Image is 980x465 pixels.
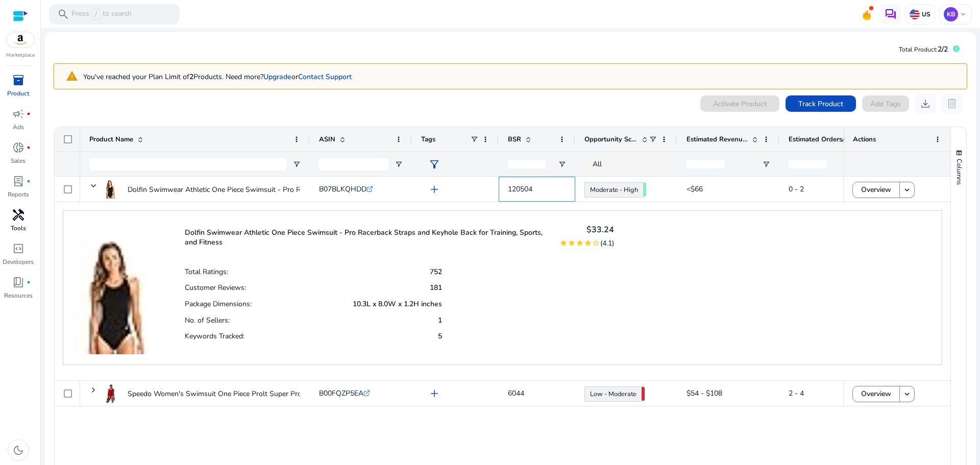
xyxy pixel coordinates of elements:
span: Estimated Revenue/Day [687,135,748,144]
span: fiber_manual_record [27,280,31,284]
span: Columns [954,159,964,185]
span: search [57,8,69,20]
span: inventory_2 [12,74,24,86]
p: Dolfin Swimwear Athletic One Piece Swimsuit - Pro Racerback Straps... [128,179,355,200]
mat-icon: keyboard_arrow_down [902,389,912,399]
span: download [919,97,932,110]
p: You've reached your Plan Limit of Products. Need more? [83,71,352,82]
span: Overview [861,179,891,200]
span: ASIN [319,135,335,144]
span: <$66 [687,184,703,194]
mat-icon: star [576,239,584,247]
span: or [263,72,298,82]
p: 752 [430,267,442,277]
span: keyboard_arrow_down [959,10,967,18]
mat-icon: star_border [592,239,600,247]
p: Speedo Women's Swimsuit One Piece Prolt Super Pro Solid Adult... [128,383,345,404]
p: 1 [438,315,442,325]
a: Upgrade [263,72,291,82]
img: 4162SXMz0eL._AC_SR38,50_.jpg [73,221,159,354]
span: 120504 [508,184,532,194]
span: donut_small [12,141,24,154]
p: Ads [13,123,24,132]
span: Track Product [798,99,843,109]
span: All [593,159,602,169]
b: 2 [189,72,193,82]
p: Marketplace [6,52,35,59]
span: fiber_manual_record [27,145,31,150]
img: us.svg [910,9,920,19]
mat-icon: warning [58,68,83,85]
span: fiber_manual_record [27,179,31,183]
span: Total Product: [899,45,938,54]
span: 65.74 [643,183,646,197]
span: Actions [853,135,876,144]
mat-icon: keyboard_arrow_down [902,185,912,194]
span: fiber_manual_record [27,112,31,116]
p: Reports [8,190,29,199]
span: 0 - 2 [789,184,804,194]
button: Open Filter Menu [558,160,566,168]
span: 6044 [508,388,524,398]
p: Package Dimensions: [185,299,252,309]
p: Dolfin Swimwear Athletic One Piece Swimsuit - Pro Racerback Straps and Keyhole Back for Training,... [185,228,547,247]
span: 48.20 [642,387,645,401]
a: Contact Support [298,72,352,82]
p: Press to search [71,9,132,20]
h4: $33.24 [559,225,614,235]
span: add [428,387,440,400]
mat-icon: star [559,239,568,247]
span: $54 - $108 [687,388,722,398]
p: Total Ratings: [185,267,228,277]
img: 31X7PSDNZxL._AC_SR38,50_.jpg [104,384,117,403]
p: Sales [11,156,26,165]
p: Customer Reviews: [185,283,246,292]
span: handyman [12,209,24,221]
p: No. of Sellers: [185,315,230,325]
button: Overview [852,386,900,402]
p: Resources [4,291,33,300]
button: Track Product [786,95,856,112]
p: Developers [3,257,34,266]
a: Low - Moderate [584,386,642,402]
mat-icon: star [568,239,576,247]
button: Open Filter Menu [292,160,301,168]
span: Opportunity Score [584,135,638,144]
button: Open Filter Menu [395,160,403,168]
p: 10.3L x 8.0W x 1.2H inches [353,299,442,309]
span: Product Name [89,135,133,144]
p: Keywords Tracked: [185,331,244,341]
span: 2/2 [938,44,948,54]
span: lab_profile [12,175,24,187]
p: Product [7,89,29,98]
span: Estimated Orders/Day [789,135,850,144]
button: Overview [852,182,900,198]
span: filter_alt [428,158,440,170]
p: KB [944,7,958,21]
img: 4162SXMz0eL._AC_SR38,50_.jpg [104,180,117,199]
p: 181 [430,283,442,292]
mat-icon: star [584,239,592,247]
p: US [920,10,930,18]
img: amazon.svg [7,32,34,47]
button: Open Filter Menu [762,160,770,168]
span: add [428,183,440,195]
span: BSR [508,135,521,144]
span: (4.1) [600,238,614,248]
p: Tools [11,224,26,233]
span: B00FQZP5EA [319,388,363,398]
span: Tags [421,135,435,144]
span: dark_mode [12,444,24,456]
span: code_blocks [12,242,24,255]
button: download [915,93,936,114]
input: Product Name Filter Input [89,158,286,170]
span: book_4 [12,276,24,288]
span: B07BLKQHDD [319,184,366,194]
input: ASIN Filter Input [319,158,388,170]
p: 5 [438,331,442,341]
span: Overview [861,383,891,404]
a: Moderate - High [584,182,643,198]
span: / [91,9,101,20]
span: 2 - 4 [789,388,804,398]
span: campaign [12,108,24,120]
